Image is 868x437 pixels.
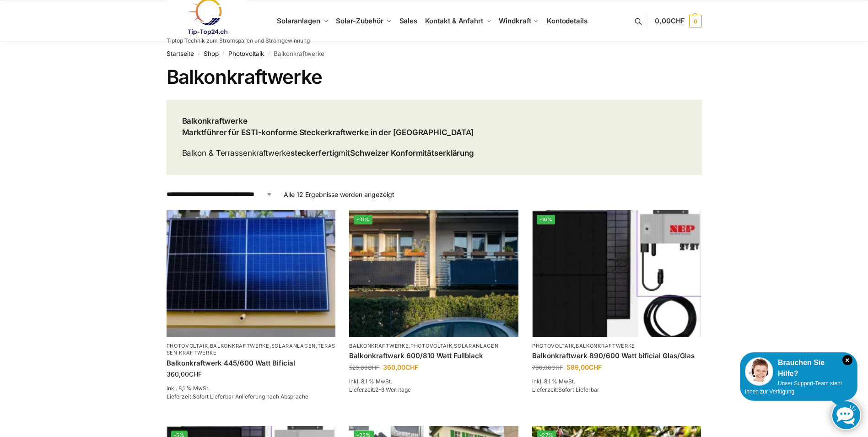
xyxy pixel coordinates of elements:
[167,38,310,44] p: Tiptop Technik zum Stromsparen und Stromgewinnung
[368,364,379,371] span: CHF
[349,343,409,349] a: Balkonkraftwerke
[182,128,474,137] strong: Marktführer für ESTI-konforme Steckerkraftwerke in der [GEOGRAPHIC_DATA]
[589,363,602,371] span: CHF
[182,116,248,126] strong: Balkonkraftwerke
[219,50,228,58] span: /
[425,16,483,25] span: Kontakt & Anfahrt
[655,7,701,35] a: 0,00CHF 0
[332,0,395,42] a: Solar-Zubehör
[532,386,599,393] span: Lieferzeit:
[375,386,411,393] span: 2-3 Werktage
[277,16,320,25] span: Solaranlagen
[167,370,202,378] bdi: 360,00
[167,190,273,199] select: Shop-Reihenfolge
[395,0,421,42] a: Sales
[655,16,685,25] span: 0,00
[167,66,702,88] h1: Balkonkraftwerke
[405,363,418,371] span: CHF
[350,148,474,158] strong: Schweizer Konformitätserklärung
[228,50,264,57] a: Photovoltaik
[421,0,495,42] a: Kontakt & Anfahrt
[532,364,563,371] bdi: 700,00
[194,50,204,58] span: /
[167,393,308,400] span: Lieferzeit:
[689,15,702,27] span: 0
[349,210,518,337] a: -31%2 Balkonkraftwerke
[167,50,194,57] a: Startseite
[842,355,852,365] i: Schließen
[410,343,452,349] a: Photovoltaik
[532,377,701,386] p: inkl. 8,1 % MwSt.
[167,343,208,349] a: Photovoltaik
[543,0,591,42] a: Kontodetails
[349,351,518,361] a: Balkonkraftwerk 600/810 Watt Fullblack
[745,357,773,386] img: Customer service
[271,343,316,349] a: Solaranlagen
[499,16,531,25] span: Windkraft
[671,16,685,25] span: CHF
[532,210,701,337] img: Bificiales Hochleistungsmodul
[576,343,635,349] a: Balkonkraftwerke
[745,380,842,395] span: Unser Support-Team steht Ihnen zur Verfügung
[532,343,574,349] a: Photovoltaik
[193,393,308,400] span: Sofort Lieferbar Anlieferung nach Absprache
[182,147,474,159] p: Balkon & Terrassenkraftwerke mit
[349,386,411,393] span: Lieferzeit:
[532,210,701,337] a: -16%Bificiales Hochleistungsmodul
[167,210,336,337] img: Solaranlage für den kleinen Balkon
[399,16,418,25] span: Sales
[264,50,274,58] span: /
[532,351,701,361] a: Balkonkraftwerk 890/600 Watt bificial Glas/Glas
[284,190,394,199] p: Alle 12 Ergebnisse werden angezeigt
[167,42,702,66] nav: Breadcrumb
[745,357,852,379] div: Brauchen Sie Hilfe?
[167,359,336,368] a: Balkonkraftwerk 445/600 Watt Bificial
[566,363,602,371] bdi: 589,00
[383,363,418,371] bdi: 360,00
[547,16,588,25] span: Kontodetails
[454,343,498,349] a: Solaranlagen
[167,384,336,393] p: inkl. 8,1 % MwSt.
[349,364,379,371] bdi: 520,00
[495,0,543,42] a: Windkraft
[210,343,270,349] a: Balkonkraftwerke
[349,343,518,350] p: , ,
[336,16,383,25] span: Solar-Zubehör
[204,50,219,57] a: Shop
[349,210,518,337] img: 2 Balkonkraftwerke
[558,386,599,393] span: Sofort Lieferbar
[349,377,518,386] p: inkl. 8,1 % MwSt.
[291,148,339,158] strong: steckerfertig
[189,370,202,378] span: CHF
[532,343,701,350] p: ,
[167,343,336,357] p: , , ,
[551,364,563,371] span: CHF
[167,343,336,356] a: Terassen Kraftwerke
